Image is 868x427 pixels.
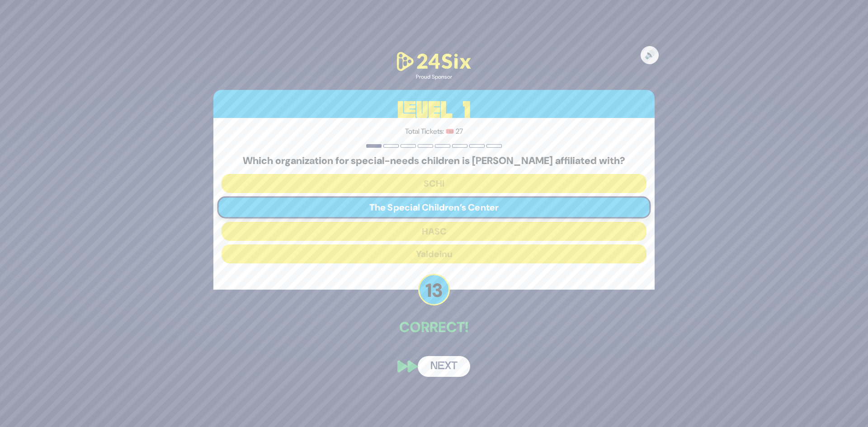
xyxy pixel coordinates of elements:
[222,222,646,241] button: HASC
[222,174,646,193] button: SCHI
[418,274,450,305] p: 13
[213,90,655,131] h3: Level 1
[418,356,470,377] button: Next
[641,46,659,64] button: 🔊
[222,244,646,263] button: Yaldeinu
[222,155,646,167] h5: Which organization for special-needs children is [PERSON_NAME] affiliated with?
[213,316,655,338] p: Correct!
[217,197,651,219] button: The Special Children’s Center
[393,50,475,73] img: 24Six
[393,73,475,81] div: Proud Sponsor
[222,126,646,137] p: Total Tickets: 🎟️ 27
